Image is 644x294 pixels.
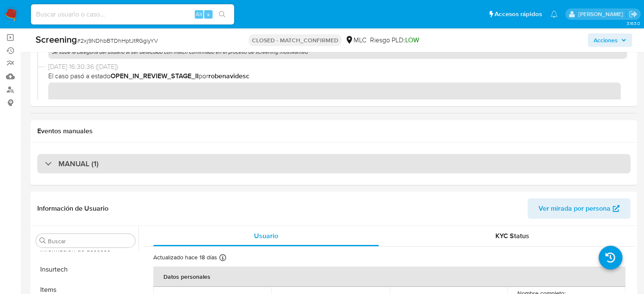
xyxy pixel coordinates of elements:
span: 3.163.0 [626,20,640,27]
input: Buscar usuario o caso... [31,9,234,20]
div: MLC [345,36,367,45]
span: LOW [405,35,419,45]
th: Datos personales [153,267,625,287]
span: s [207,10,210,18]
p: Actualizado hace 18 días [153,253,217,261]
p: CLOSED - MATCH_CONFIRMED [249,34,342,46]
button: Insurtech [33,259,138,280]
h1: Eventos manuales [37,127,630,135]
a: Notificaciones [550,11,558,18]
button: Ver mirada por persona [528,198,630,219]
span: Acciones [594,33,618,47]
span: Alt [196,10,202,18]
span: KYC Status [495,231,529,241]
span: Usuario [254,231,278,241]
span: # 2xj9NDhbBTDhHptJtRGglyYV [77,36,158,45]
span: Riesgo PLD: [370,36,419,45]
h1: Información de Usuario [37,204,108,213]
div: MANUAL (1) [37,154,630,173]
p: ailen.kot@mercadolibre.com [578,10,626,18]
span: Accesos rápidos [495,10,542,19]
h3: MANUAL (1) [58,159,99,168]
a: Salir [629,10,638,19]
button: search-icon [213,8,231,20]
input: Buscar [48,237,132,245]
button: Buscar [39,237,46,244]
b: Screening [36,33,77,46]
button: Acciones [588,33,632,47]
span: Ver mirada por persona [539,198,611,219]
